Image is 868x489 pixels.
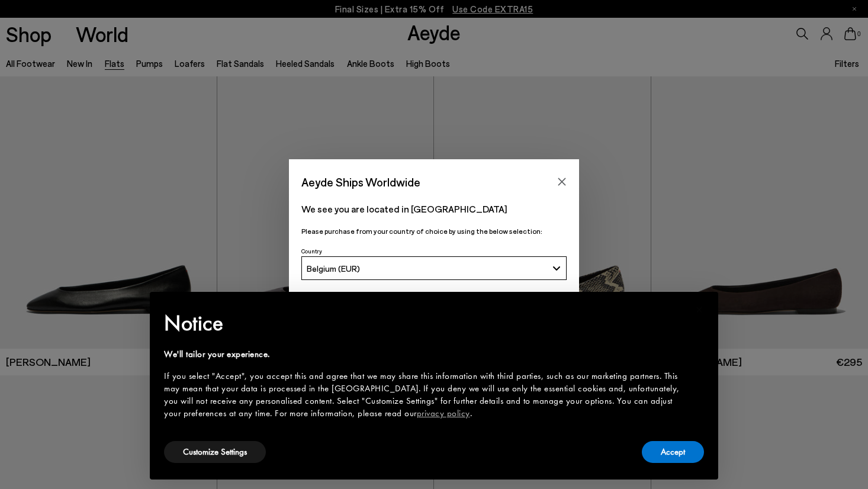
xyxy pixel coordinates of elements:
div: If you select "Accept", you accept this and agree that we may share this information with third p... [164,370,685,420]
span: × [696,300,703,319]
p: Please purchase from your country of choice by using the below selection: [301,226,567,237]
div: We'll tailor your experience. [164,348,685,361]
span: Aeyde Ships Worldwide [301,172,420,192]
p: We see you are located in [GEOGRAPHIC_DATA] [301,202,567,216]
button: Customize Settings [164,441,266,463]
h2: Notice [164,308,685,339]
button: Accept [642,441,704,463]
button: Close [553,173,571,191]
span: Belgium (EUR) [307,263,360,274]
a: privacy policy [417,407,470,419]
span: Country [301,247,322,255]
button: Close this notice [685,295,713,324]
